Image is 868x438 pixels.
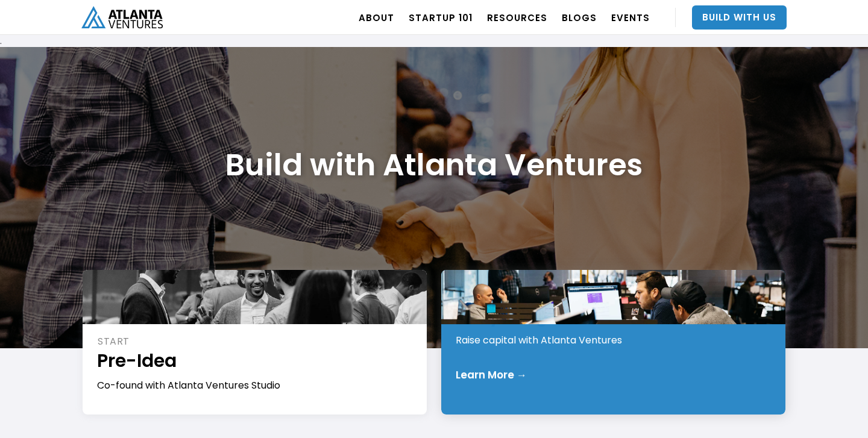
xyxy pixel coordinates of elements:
div: Co-found with Atlanta Ventures Studio [97,379,414,392]
a: INVESTEarly StageRaise capital with Atlanta VenturesLearn More → [441,270,785,415]
a: Build With Us [692,5,787,30]
a: Startup 101 [409,1,473,34]
h1: Build with Atlanta Ventures [225,146,643,183]
a: RESOURCES [487,1,547,34]
a: ABOUT [359,1,394,34]
h1: Early Stage [456,303,772,328]
a: EVENTS [611,1,650,34]
div: Learn More → [456,369,527,381]
a: STARTPre-IdeaCo-found with Atlanta Ventures Studio [83,270,427,415]
div: START [98,335,414,348]
div: Raise capital with Atlanta Ventures [456,334,772,347]
a: BLOGS [562,1,597,34]
h1: Pre-Idea [97,348,414,373]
